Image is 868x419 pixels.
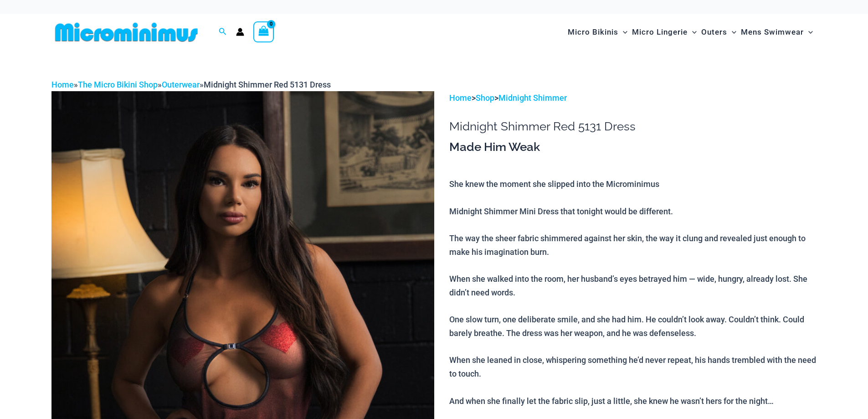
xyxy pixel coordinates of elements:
a: Home [449,93,472,103]
a: OutersMenu ToggleMenu Toggle [699,18,739,46]
span: Outers [701,21,727,44]
a: Micro BikinisMenu ToggleMenu Toggle [565,18,630,46]
nav: Site Navigation [564,17,817,47]
a: Outerwear [162,80,200,89]
a: Home [51,80,74,89]
p: > > [449,91,817,105]
a: Account icon link [236,28,244,36]
a: View Shopping Cart, empty [253,21,274,42]
h3: Made Him Weak [449,140,817,155]
span: Menu Toggle [804,21,813,44]
span: Menu Toggle [618,21,627,44]
a: Search icon link [219,26,227,38]
a: The Micro Bikini Shop [78,80,158,89]
span: Menu Toggle [727,21,736,44]
a: Micro LingerieMenu ToggleMenu Toggle [630,18,699,46]
a: Shop [476,93,494,103]
span: Mens Swimwear [741,21,804,44]
a: Midnight Shimmer [498,93,567,103]
span: Micro Bikinis [568,21,618,44]
span: Menu Toggle [688,21,697,44]
img: MM SHOP LOGO FLAT [51,22,201,42]
h1: Midnight Shimmer Red 5131 Dress [449,119,817,134]
span: Micro Lingerie [632,21,688,44]
span: » » » [51,80,331,89]
span: Midnight Shimmer Red 5131 Dress [204,80,331,89]
a: Mens SwimwearMenu ToggleMenu Toggle [739,18,815,46]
